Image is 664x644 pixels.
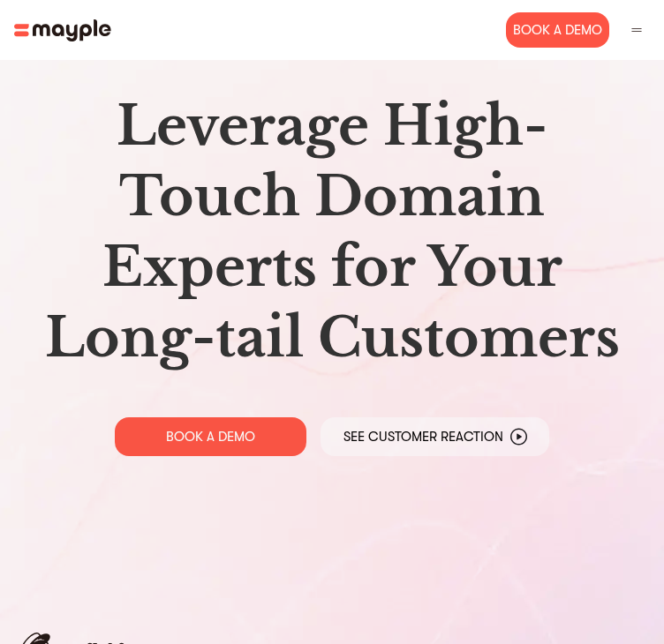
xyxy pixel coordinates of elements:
img: mayple-logo [14,19,111,41]
p: See Customer Reaction [343,428,503,446]
img: hamburger-button [629,22,645,38]
p: BOOK A DEMO [166,428,255,446]
h1: Leverage High-Touch Domain Experts for Your Long-tail Customers [28,91,636,373]
div: Book A Demo [506,12,609,48]
a: See Customer Reaction [321,417,549,456]
a: BOOK A DEMO [115,417,306,456]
